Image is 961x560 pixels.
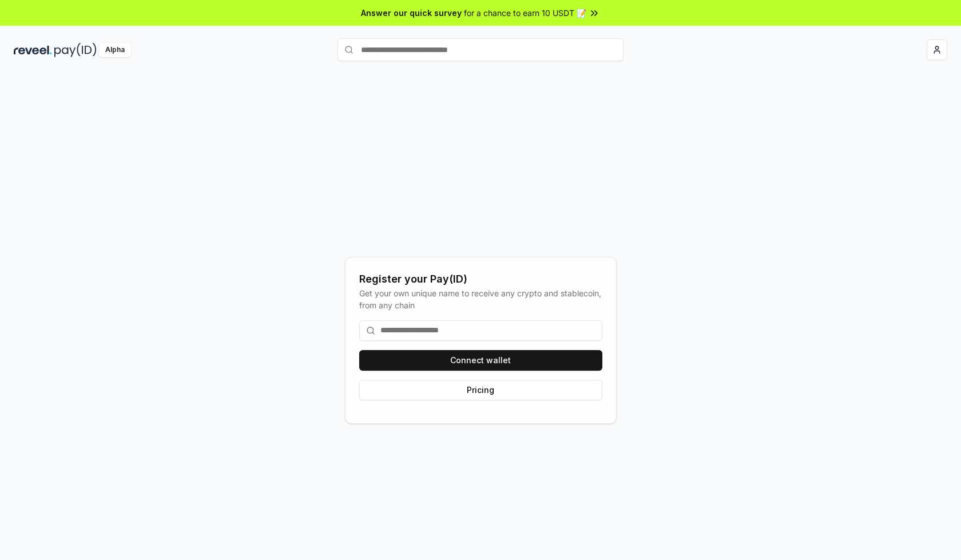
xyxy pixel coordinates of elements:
[359,350,602,371] button: Connect wallet
[99,43,131,57] div: Alpha
[361,7,462,19] span: Answer our quick survey
[359,380,602,400] button: Pricing
[464,7,586,19] span: for a chance to earn 10 USDT 📝
[359,287,602,311] div: Get your own unique name to receive any crypto and stablecoin, from any chain
[359,271,602,287] div: Register your Pay(ID)
[14,43,52,57] img: reveel_dark
[54,43,97,57] img: pay_id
